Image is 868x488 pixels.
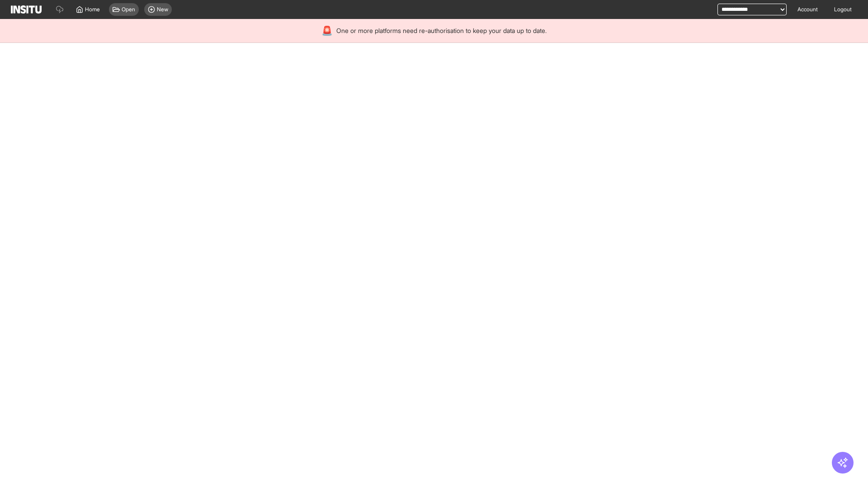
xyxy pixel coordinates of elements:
[11,5,42,14] img: Logo
[336,26,547,35] span: One or more platforms need re-authorisation to keep your data up to date.
[321,24,333,37] div: 🚨
[122,6,135,13] span: Open
[85,6,100,13] span: Home
[157,6,168,13] span: New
